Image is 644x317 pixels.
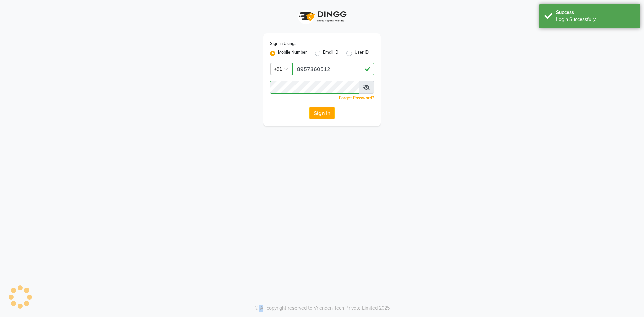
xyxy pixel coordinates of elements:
label: User ID [355,49,369,57]
div: Success [556,9,635,16]
a: Forgot Password? [339,95,374,100]
img: logo1.svg [295,7,349,27]
label: Email ID [323,49,338,57]
input: Username [292,63,374,75]
label: Mobile Number [278,49,307,57]
label: Sign In Using: [270,41,296,47]
button: Sign In [309,107,335,119]
input: Username [270,81,359,94]
div: Login Successfully. [556,16,635,23]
